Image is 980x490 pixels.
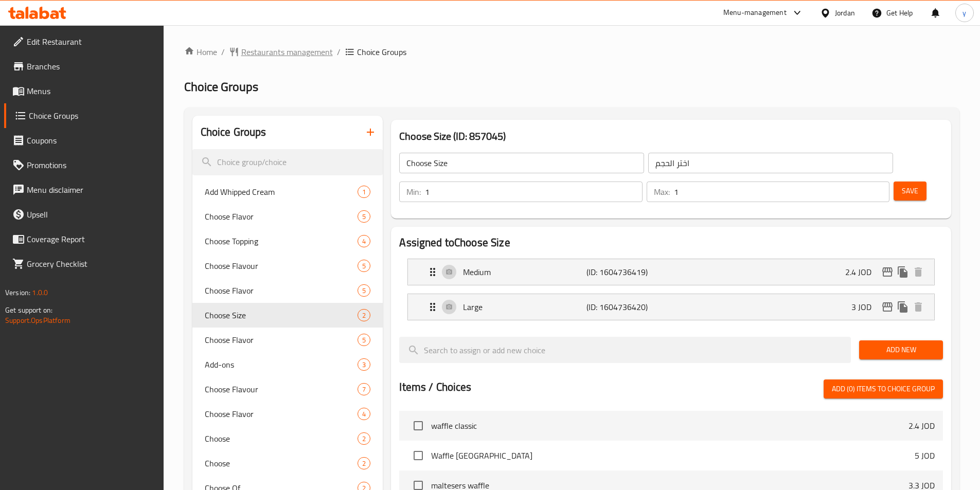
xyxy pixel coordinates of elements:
span: Edit Restaurant [27,35,155,48]
span: 2 [358,459,370,468]
span: Upsell [27,208,155,221]
input: search [192,149,383,175]
div: Expand [408,259,934,285]
div: Choices [358,284,370,297]
span: Add Whipped Cream [205,186,358,198]
div: Choose Size2 [192,303,383,328]
span: Choose Flavor [205,334,358,346]
div: Choices [358,235,370,247]
div: Choices [358,383,370,395]
a: Coupons [4,128,164,153]
p: Max: [654,186,670,198]
a: Choice Groups [4,103,164,128]
span: Coverage Report [27,233,155,245]
div: Add Whipped Cream1 [192,179,383,204]
div: Choices [358,186,370,198]
span: Choose [205,432,358,445]
p: 5 JOD [915,449,935,462]
span: Branches [27,60,155,72]
p: 3 JOD [851,301,880,313]
div: Choices [358,309,370,321]
span: Choose Flavor [205,210,358,223]
button: duplicate [895,299,911,315]
span: y [963,7,966,19]
span: 5 [358,335,370,345]
span: Choice Groups [184,75,258,98]
p: Min: [406,186,421,198]
button: Add New [859,340,943,359]
span: Select choice [407,415,429,437]
div: Choices [358,334,370,346]
div: Choices [358,457,370,469]
span: 4 [358,237,370,246]
span: 2 [358,434,370,444]
span: 3 [358,360,370,370]
p: (ID: 1604736420) [586,301,669,313]
a: Home [184,46,217,58]
div: Choose Flavour7 [192,377,383,402]
span: Version: [5,286,30,299]
span: 5 [358,286,370,296]
a: Upsell [4,202,164,227]
div: Choose Flavor5 [192,328,383,352]
div: Choices [358,358,370,371]
button: Add (0) items to choice group [824,379,943,398]
button: edit [880,264,895,280]
li: / [337,46,341,58]
span: Menus [27,85,155,97]
div: Choose Flavor5 [192,278,383,303]
a: Edit Restaurant [4,29,164,54]
span: Get support on: [5,303,52,317]
h2: Items / Choices [399,379,471,395]
p: Medium [463,266,586,278]
div: Jordan [835,7,855,19]
h3: Choose Size (ID: 857045) [399,128,943,144]
span: Choose [205,457,358,469]
span: 1.0.0 [32,286,48,299]
div: Choose2 [192,426,383,451]
div: Choices [358,408,370,420]
li: / [221,46,225,58]
button: Save [894,182,926,201]
span: waffle classic [431,420,908,432]
span: Choice Groups [29,110,155,122]
div: Choices [358,432,370,445]
p: 2.4 JOD [845,266,880,278]
div: Choose Flavor4 [192,402,383,426]
div: Choose Flavor5 [192,204,383,229]
span: Choose Size [205,309,358,321]
span: Choose Flavor [205,284,358,297]
p: 2.4 JOD [908,420,935,432]
button: delete [911,299,926,315]
div: Expand [408,294,934,320]
p: (ID: 1604736419) [586,266,669,278]
button: edit [880,299,895,315]
div: Choose2 [192,451,383,476]
span: Choose Flavor [205,408,358,420]
a: Menus [4,79,164,103]
span: Choose Flavour [205,260,358,272]
span: 5 [358,261,370,271]
span: Restaurants management [241,46,333,58]
div: Menu-management [723,7,787,19]
a: Grocery Checklist [4,251,164,276]
a: Menu disclaimer [4,177,164,202]
span: Menu disclaimer [27,184,155,196]
div: Choices [358,210,370,223]
button: delete [911,264,926,280]
span: Select choice [407,445,429,466]
h2: Assigned to Choose Size [399,235,943,250]
span: 4 [358,409,370,419]
a: Support.OpsPlatform [5,314,70,327]
span: Coupons [27,134,155,147]
button: duplicate [895,264,911,280]
li: Expand [399,255,943,289]
span: 1 [358,187,370,197]
span: 2 [358,311,370,320]
a: Restaurants management [229,46,333,58]
h2: Choice Groups [201,124,266,140]
div: Add-ons3 [192,352,383,377]
span: Choice Groups [357,46,406,58]
span: Save [902,185,918,197]
span: Choose Flavour [205,383,358,395]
